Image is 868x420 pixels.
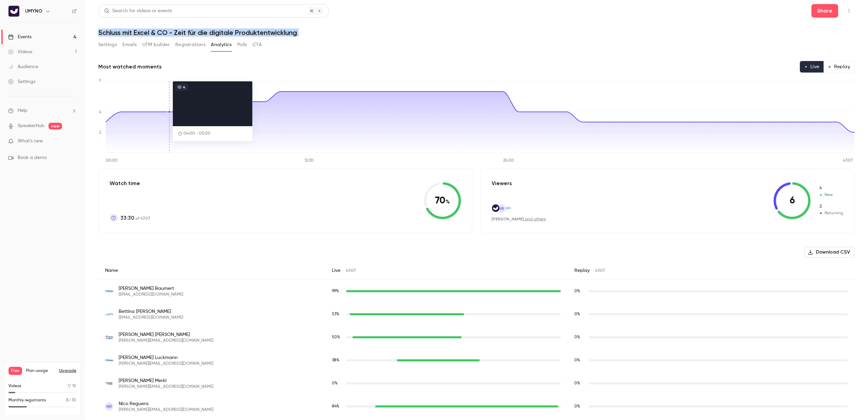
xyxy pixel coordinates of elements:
span: Replay watch time [574,357,585,363]
tspan: 4 [99,110,101,114]
span: 53 % [332,312,339,316]
div: l.landmann@dft-technology.de [98,326,854,349]
span: 0 % [574,404,580,408]
tspan: 25:00 [503,159,514,163]
p: Viewers [492,179,512,187]
span: 8 [66,398,68,402]
img: suedzucker.de [504,207,511,209]
button: Settings [98,39,117,50]
span: 99 % [332,289,339,293]
button: CTA [253,39,262,50]
span: [PERSON_NAME] Merkl [119,377,213,384]
span: [EMAIL_ADDRESS][DOMAIN_NAME] [119,292,183,297]
p: / 30 [66,397,76,403]
span: Bettina [PERSON_NAME] [119,308,183,315]
img: hanna.de [105,356,113,364]
span: New [819,192,843,198]
span: NR [499,205,504,212]
span: [PERSON_NAME][EMAIL_ADDRESS][DOMAIN_NAME] [119,361,213,366]
button: Share [811,4,838,18]
span: Help [18,107,27,114]
span: Live watch time [332,288,343,294]
span: 0 % [574,381,580,385]
h1: Schluss mit Excel & CO - Zeit für die digitale Produktentwicklung [98,28,854,37]
span: 33:30 [120,214,134,222]
span: [PERSON_NAME] Baumert [119,285,183,292]
span: 0 % [574,312,580,316]
span: 38 % [332,358,339,362]
button: Upgrade [59,368,76,374]
div: simone.luckmann@hanna.de [98,349,854,372]
button: Emails [122,39,137,50]
span: [PERSON_NAME] [PERSON_NAME] [119,331,213,338]
div: Replay [568,262,854,280]
span: [EMAIL_ADDRESS][DOMAIN_NAME] [119,315,183,320]
span: Book a demo [18,154,47,161]
tspan: 00:00 [106,159,118,163]
span: 0 % [332,381,338,385]
span: 0 % [574,289,580,293]
span: Free [8,367,22,375]
tspan: 47:07 [843,159,853,163]
span: 47:07 [346,269,356,273]
button: Replay [824,61,854,73]
div: Videos [8,48,32,55]
span: 50 % [332,335,340,339]
img: suedzucker.de [105,313,113,316]
span: Nico Reguera [119,400,213,407]
div: Settings [8,78,35,85]
h2: Most watched moments [98,63,162,71]
span: Live watch time [332,311,343,317]
h6: UMYNO [25,8,42,15]
button: Analytics [211,39,232,50]
span: [PERSON_NAME][EMAIL_ADDRESS][DOMAIN_NAME] [119,407,213,413]
span: Live watch time [332,357,343,363]
span: new [48,123,62,129]
span: 0 % [574,335,580,339]
p: Monthly registrants [8,397,46,403]
a: and others [525,217,546,221]
img: dft-technology.de [105,333,113,341]
tspan: 12:30 [304,159,314,163]
span: Live watch time [332,403,343,409]
img: hanna.de [105,287,113,295]
span: What's new [18,138,43,145]
span: Plan usage [26,368,55,374]
div: nico.reguera@accesify.de [98,395,854,418]
div: Audience [8,63,38,70]
img: UMYNO [8,6,19,17]
span: NR [106,403,112,409]
span: Replay watch time [574,334,585,340]
img: umyno.com [492,204,499,212]
div: Name [98,262,325,280]
span: [PERSON_NAME][EMAIL_ADDRESS][DOMAIN_NAME] [119,384,213,389]
div: Events [8,34,32,40]
div: gerrit.baumert@hanna.de [98,280,854,303]
button: UTM builder [142,39,170,50]
span: Live watch time [332,380,343,386]
button: Polls [237,39,247,50]
span: [PERSON_NAME] [492,217,524,221]
p: of 47:07 [120,214,150,222]
span: 47:07 [595,269,605,273]
p: Videos [8,383,21,389]
li: help-dropdown-opener [8,107,77,114]
span: Live watch time [332,334,343,340]
img: klosterkitchen.com [105,382,113,385]
span: Replay watch time [574,403,585,409]
p: Watch time [110,179,150,187]
span: Replay watch time [574,311,585,317]
span: 84 % [332,404,339,408]
a: SpeakerHub [18,122,44,129]
span: [PERSON_NAME][EMAIL_ADDRESS][DOMAIN_NAME] [119,338,213,343]
span: New [819,185,843,191]
span: Returning [819,203,843,209]
div: , [492,216,546,222]
div: Search for videos or events [104,7,172,15]
div: Live [325,262,568,280]
span: Returning [819,210,843,216]
button: Registrations [175,39,205,50]
span: Replay watch time [574,288,585,294]
button: Download CSV [805,247,854,258]
tspan: 2 [99,131,101,135]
